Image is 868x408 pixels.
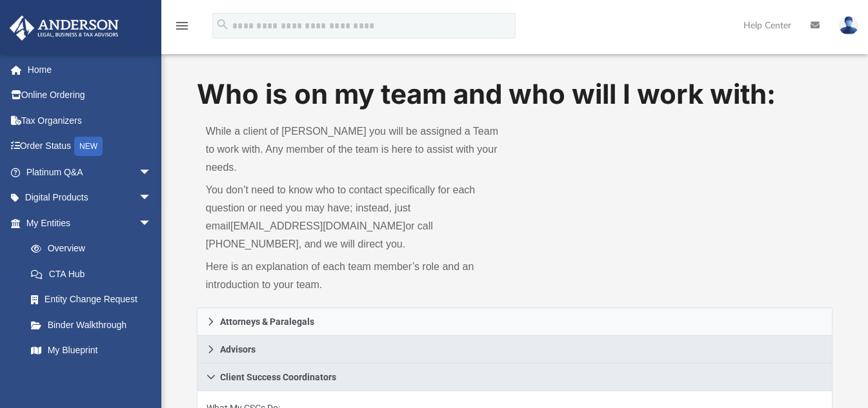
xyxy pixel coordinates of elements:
p: Here is an explanation of each team member’s role and an introduction to your team. [206,258,506,294]
a: Tax Due Dates [18,363,171,389]
a: Attorneys & Paralegals [197,307,833,336]
a: Platinum Q&Aarrow_drop_down [9,159,171,185]
img: User Pic [839,16,858,35]
i: search [216,17,230,32]
a: My Entitiesarrow_drop_down [9,210,171,236]
a: CTA Hub [18,261,171,287]
h1: Who is on my team and who will I work with: [197,75,833,113]
p: You don’t need to know who to contact specifically for each question or need you may have; instea... [206,181,506,253]
a: Binder Walkthrough [18,312,171,338]
a: My Blueprint [18,338,165,364]
a: Order StatusNEW [9,133,171,160]
a: menu [174,24,190,34]
p: While a client of [PERSON_NAME] you will be assigned a Team to work with. Any member of the team ... [206,122,506,177]
img: Anderson Advisors Platinum Portal [6,15,123,41]
div: NEW [74,137,103,156]
span: arrow_drop_down [139,185,165,211]
a: Entity Change Request [18,287,171,313]
i: menu [174,18,190,34]
span: arrow_drop_down [139,159,165,186]
a: Home [9,57,171,83]
span: arrow_drop_down [139,210,165,237]
a: Digital Productsarrow_drop_down [9,185,171,211]
a: [EMAIL_ADDRESS][DOMAIN_NAME] [230,220,405,231]
span: Client Success Coordinators [220,373,336,382]
a: Client Success Coordinators [197,364,833,391]
a: Tax Organizers [9,108,171,133]
span: Attorneys & Paralegals [220,317,314,326]
a: Advisors [197,336,833,364]
a: Online Ordering [9,83,171,108]
a: Overview [18,236,171,262]
span: Advisors [220,345,256,354]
